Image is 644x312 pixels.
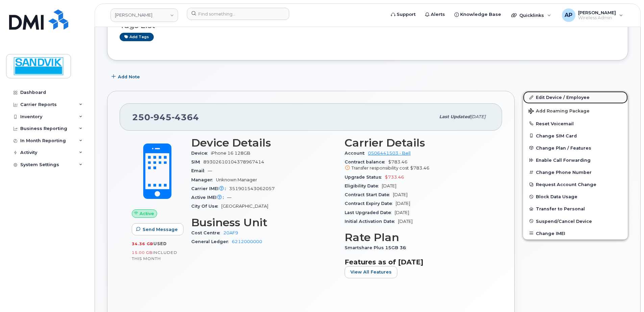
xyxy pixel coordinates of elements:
span: Active [140,210,154,217]
span: City Of Use [191,204,221,209]
span: $733.46 [385,175,404,180]
span: AP [565,11,572,19]
span: Carrier IMEI [191,186,229,191]
span: Last Upgraded Date [345,210,395,215]
span: [DATE] [470,114,486,119]
span: Change Plan / Features [536,145,591,150]
span: 351901543062057 [229,186,275,191]
span: [PERSON_NAME] [578,10,616,15]
span: Eligibility Date [345,183,382,188]
span: Add Note [118,74,140,80]
h3: Rate Plan [345,231,490,243]
span: Suspend/Cancel Device [536,218,592,224]
button: Add Note [107,71,146,83]
span: Contract Expiry Date [345,201,396,206]
h3: Carrier Details [345,137,490,149]
span: Manager [191,177,216,182]
button: Enable Call Forwarding [523,154,628,166]
button: Request Account Change [523,178,628,190]
span: Upgrade Status [345,175,385,180]
a: Knowledge Base [450,8,506,21]
span: [DATE] [393,192,407,197]
a: Support [386,8,420,21]
a: 20AF9 [223,230,238,235]
button: Change Plan / Features [523,142,628,154]
button: Add Roaming Package [523,104,628,118]
a: Sandvik Tamrock [110,8,178,22]
span: Wireless Admin [578,15,616,21]
span: 945 [150,112,172,122]
span: View All Features [350,269,392,275]
button: Change IMEI [523,227,628,239]
span: Enable Call Forwarding [536,158,591,163]
span: 4364 [172,112,199,122]
button: Suspend/Cancel Device [523,215,628,227]
a: Add tags [120,33,154,41]
span: Unknown Manager [216,177,257,182]
button: Reset Voicemail [523,118,628,130]
input: Find something... [187,8,289,20]
span: 34.36 GB [132,241,153,246]
div: Quicklinks [506,8,556,22]
button: Change SIM Card [523,130,628,142]
span: Email [191,168,208,173]
span: [DATE] [395,210,409,215]
span: — [208,168,212,173]
span: Support [397,11,416,18]
span: iPhone 16 128GB [211,151,250,156]
a: Edit Device / Employee [523,91,628,103]
span: Smartshare Plus 15GB 36 [345,245,410,250]
span: Last updated [439,114,470,119]
div: Annette Panzani [557,8,628,22]
button: View All Features [345,266,397,278]
span: Contract Start Date [345,192,393,197]
span: [DATE] [396,201,410,206]
h3: Device Details [191,137,337,149]
span: 15.00 GB [132,250,153,255]
h3: Business Unit [191,216,337,229]
span: Device [191,151,211,156]
button: Change Phone Number [523,166,628,178]
span: 250 [132,112,199,122]
span: [DATE] [398,219,413,224]
span: SIM [191,159,203,164]
span: General Ledger [191,239,232,244]
span: 89302610104378967414 [203,159,264,164]
span: Cost Centre [191,230,223,235]
h3: Features as of [DATE] [345,258,490,266]
button: Send Message [132,223,183,235]
span: — [227,195,231,200]
span: Alerts [431,11,445,18]
span: [GEOGRAPHIC_DATA] [221,204,268,209]
span: Send Message [143,226,178,233]
span: Quicklinks [519,12,544,18]
h3: Tags List [120,21,616,30]
a: 6212000000 [232,239,262,244]
span: Initial Activation Date [345,219,398,224]
span: Account [345,151,368,156]
span: $783.46 [410,165,429,171]
span: included this month [132,250,177,261]
span: Transfer responsibility cost [351,165,409,171]
span: $783.46 [345,159,490,172]
span: [DATE] [382,183,396,188]
span: Add Roaming Package [528,108,590,115]
span: used [153,241,167,246]
button: Transfer to Personal [523,203,628,215]
button: Block Data Usage [523,190,628,203]
a: 0506441503 - Bell [368,151,411,156]
span: Active IMEI [191,195,227,200]
a: Alerts [420,8,450,21]
span: Knowledge Base [460,11,501,18]
span: Contract balance [345,159,388,164]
